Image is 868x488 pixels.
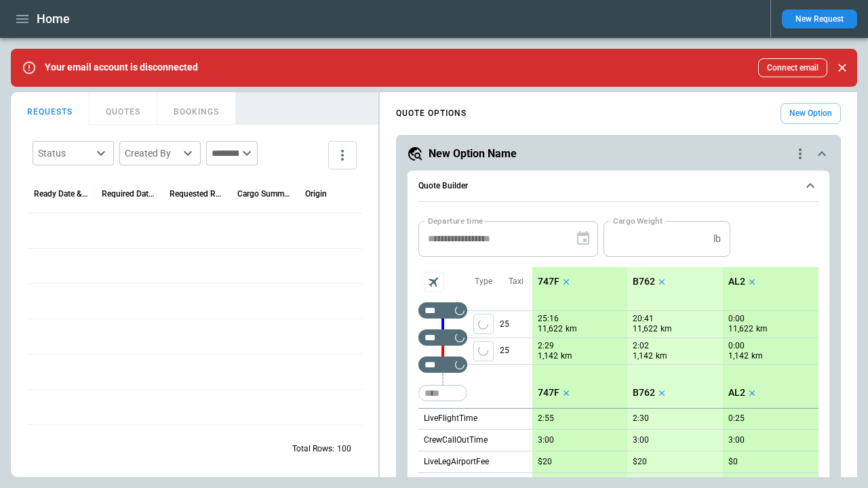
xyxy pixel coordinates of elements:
p: 25 [500,311,532,338]
p: 0:00 [728,341,745,351]
p: km [561,350,572,362]
span: Type of sector [473,341,494,361]
p: Total Rows: [292,443,334,455]
p: LiveLegAirportFee [424,456,489,468]
p: 0:00 [728,314,745,324]
div: Too short [418,357,467,373]
label: Cargo Weight [613,215,663,226]
p: 3:00 [728,435,745,445]
p: LiveFlightTime [424,413,477,424]
div: Cargo Summary [237,189,292,199]
p: B762 [633,276,655,287]
p: 747F [538,387,559,399]
div: Created By [125,146,179,160]
p: 11,622 [538,323,563,335]
p: 1,142 [728,350,749,362]
p: km [756,323,768,335]
label: Departure time [428,215,484,226]
button: left aligned [473,341,494,361]
span: Type of sector [473,314,494,334]
div: dismiss [833,53,852,83]
p: 11,622 [633,323,658,335]
p: 25 [500,338,532,364]
p: km [751,350,763,362]
p: 747F [538,276,559,287]
p: km [660,323,672,335]
div: Requested Route [170,189,224,199]
p: 2:29 [538,341,554,351]
h6: Quote Builder [418,182,468,190]
div: Too short [418,302,467,319]
p: $20 [633,457,647,467]
div: Too short [418,385,467,401]
p: lb [713,233,721,245]
span: Aircraft selection [424,272,444,292]
p: Taxi [509,276,524,287]
p: 25:16 [538,314,559,324]
p: 11,622 [728,323,753,335]
h5: New Option Name [429,146,517,161]
p: 20:41 [633,314,654,324]
button: more [328,141,357,169]
button: left aligned [473,314,494,334]
button: BOOKINGS [157,92,236,125]
button: New Option Namequote-option-actions [407,146,830,162]
p: 100 [337,443,351,455]
p: 0:25 [728,413,745,424]
h4: QUOTE OPTIONS [396,110,467,117]
button: QUOTES [90,92,157,125]
p: AL2 [728,387,745,399]
p: 3:00 [538,435,554,445]
p: 2:02 [633,341,649,351]
p: AL2 [728,276,745,287]
button: Connect email [758,58,827,77]
p: $20 [538,457,552,467]
button: REQUESTS [11,92,90,125]
p: Your email account is disconnected [45,62,198,73]
div: quote-option-actions [792,146,808,162]
div: Too short [418,329,467,346]
p: 3:00 [633,435,649,445]
h1: Home [37,11,70,27]
div: Status [38,146,92,160]
div: Origin [305,189,327,199]
p: Type [475,276,492,287]
p: 2:30 [633,413,649,424]
div: Required Date & Time (UTC) [102,189,156,199]
button: Close [833,58,852,77]
button: New Request [782,9,857,28]
p: $0 [728,457,738,467]
p: km [656,350,667,362]
button: New Option [781,103,841,124]
p: B762 [633,387,655,399]
p: 1,142 [633,350,653,362]
p: km [566,323,577,335]
p: 2:55 [538,413,554,424]
button: Quote Builder [418,171,818,202]
p: 1,142 [538,350,558,362]
p: CrewCallOutTime [424,434,488,446]
div: Ready Date & Time (UTC) [34,189,88,199]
